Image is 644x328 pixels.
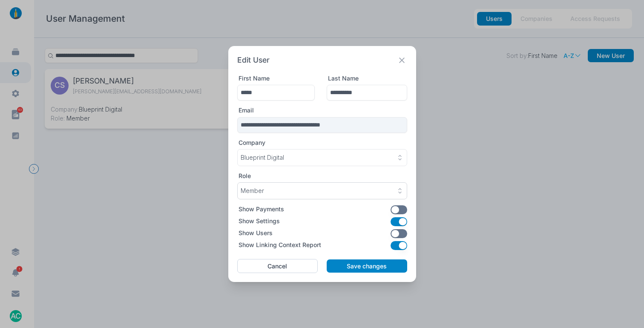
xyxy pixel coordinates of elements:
label: Company [239,139,265,147]
label: Show Settings [239,217,280,226]
p: Blueprint Digital [241,154,284,161]
label: Show Linking Context Report [239,241,321,250]
label: Show Payments [239,205,284,214]
button: Cancel [237,259,318,273]
button: Member [237,182,407,199]
button: Save changes [327,259,407,273]
label: Show Users [239,229,273,238]
label: Email [239,106,254,114]
label: Role [239,172,251,180]
label: First Name [239,75,270,82]
label: Last Name [328,75,359,82]
h2: Edit User [237,55,270,66]
p: Member [241,187,264,195]
button: Blueprint Digital [237,149,407,166]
